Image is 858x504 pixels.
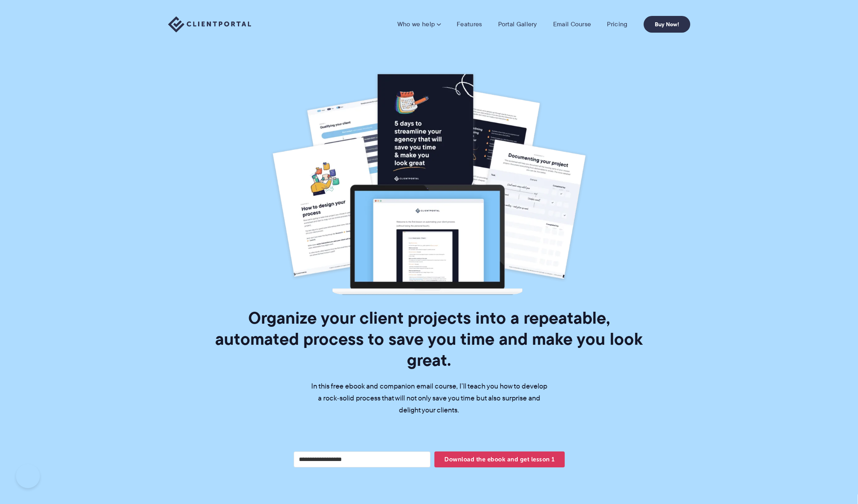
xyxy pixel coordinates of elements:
iframe: Toggle Customer Support [16,464,40,488]
span: Download the ebook and get lesson 1 [434,453,564,466]
input: Your email address [294,451,431,467]
a: Buy Now! [644,16,690,33]
a: Who we help [397,20,441,28]
h1: Organize your client projects into a repeatable, automated process to save you time and make you ... [205,307,653,371]
a: Portal Gallery [498,20,537,28]
a: Pricing [607,20,627,28]
button: Download the ebook and get lesson 1 [434,451,564,467]
a: Features [457,20,482,28]
p: In this free ebook and companion email course, I’ll teach you how to develop a rock-solid process... [310,381,549,416]
a: Email Course [553,20,591,28]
